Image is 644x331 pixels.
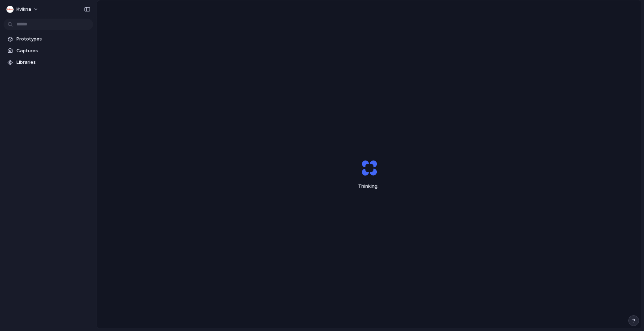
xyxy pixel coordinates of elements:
span: Libraries [16,59,90,66]
span: kvikna [16,6,31,13]
span: Thinking [345,183,394,190]
button: kvikna [4,4,42,15]
span: Prototypes [16,35,90,43]
a: Libraries [4,57,93,68]
a: Captures [4,45,93,56]
a: Prototypes [4,34,93,44]
span: . [377,183,379,189]
span: Captures [16,47,90,54]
